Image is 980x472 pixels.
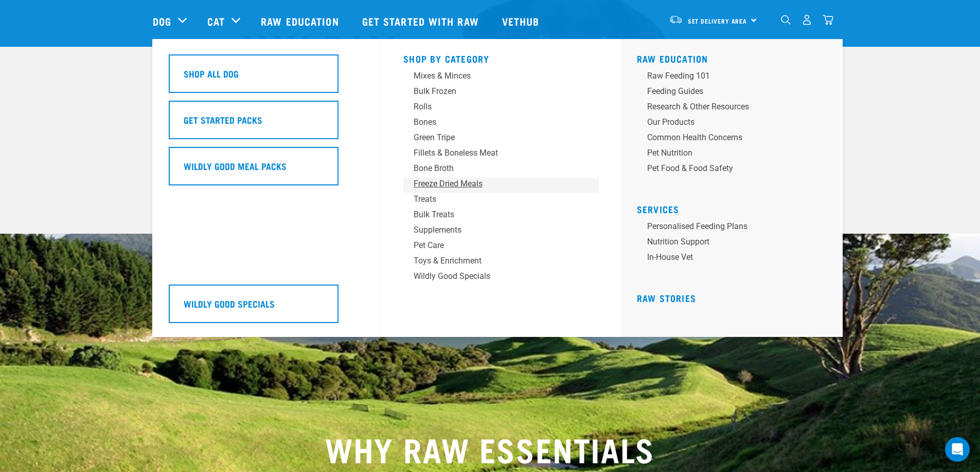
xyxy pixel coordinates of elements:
div: Pet Food & Food Safety [647,162,808,175]
a: Green Tripe [403,131,599,147]
a: Bones [403,116,599,131]
a: Bulk Frozen [403,85,599,101]
a: Raw Education [251,1,351,42]
div: Common Health Concerns [647,131,808,144]
div: Treats [414,193,574,205]
a: Bone Broth [403,162,599,178]
img: home-icon@2x.png [823,14,833,25]
a: Vethub [492,1,553,42]
a: Feeding Guides [637,85,832,101]
h2: WHY RAW ESSENTIALS [153,430,828,467]
a: Wildly Good Meal Packs [169,147,364,193]
a: Pet Nutrition [637,147,832,162]
div: Feeding Guides [647,85,808,98]
a: Fillets & Boneless Meat [403,147,599,162]
h5: Services [637,204,832,212]
div: Bulk Treats [414,209,574,221]
h5: Shop By Category [403,53,599,62]
img: user.png [801,14,812,25]
div: Mixes & Minces [414,70,574,82]
img: van-moving.png [669,15,683,24]
a: Toys & Enrichment [403,255,599,270]
a: Mixes & Minces [403,70,599,85]
div: Pet Nutrition [647,147,808,159]
a: Supplements [403,224,599,239]
h5: Get Started Packs [184,113,262,126]
a: Nutrition Support [637,236,832,251]
h5: Wildly Good Meal Packs [184,159,287,173]
div: Bones [414,116,574,128]
h5: Wildly Good Specials [184,297,275,310]
a: Get Started Packs [169,101,364,147]
a: Research & Other Resources [637,101,832,116]
img: home-icon-1@2x.png [781,15,791,25]
a: Shop All Dog [169,54,364,101]
a: Raw Feeding 101 [637,70,832,85]
div: Pet Care [414,239,574,252]
a: Rolls [403,101,599,116]
a: Our Products [637,116,832,131]
a: Freeze Dried Meals [403,178,599,193]
h5: Shop All Dog [184,67,239,80]
div: Fillets & Boneless Meat [414,147,574,159]
div: Raw Feeding 101 [647,70,808,82]
a: Wildly Good Specials [403,270,599,286]
a: Raw Stories [637,295,696,300]
a: Get started with Raw [352,1,492,42]
div: Research & Other Resources [647,101,808,113]
div: Toys & Enrichment [414,255,574,267]
a: Bulk Treats [403,209,599,224]
div: Green Tripe [414,131,574,144]
div: Rolls [414,101,574,113]
a: Common Health Concerns [637,131,832,147]
a: Wildly Good Specials [169,285,364,331]
div: Bone Broth [414,162,574,175]
a: Dog [153,13,171,29]
a: Cat [207,13,225,29]
div: Supplements [414,224,574,236]
a: In-house vet [637,251,832,267]
div: Freeze Dried Meals [414,178,574,190]
a: Raw Education [637,56,708,61]
div: Open Intercom Messenger [945,437,970,462]
div: Our Products [647,116,808,128]
a: Personalised Feeding Plans [637,220,832,236]
span: Set Delivery Area [688,19,747,23]
div: Wildly Good Specials [414,270,574,282]
div: Bulk Frozen [414,85,574,98]
a: Pet Food & Food Safety [637,162,832,178]
a: Treats [403,193,599,209]
a: Pet Care [403,239,599,255]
